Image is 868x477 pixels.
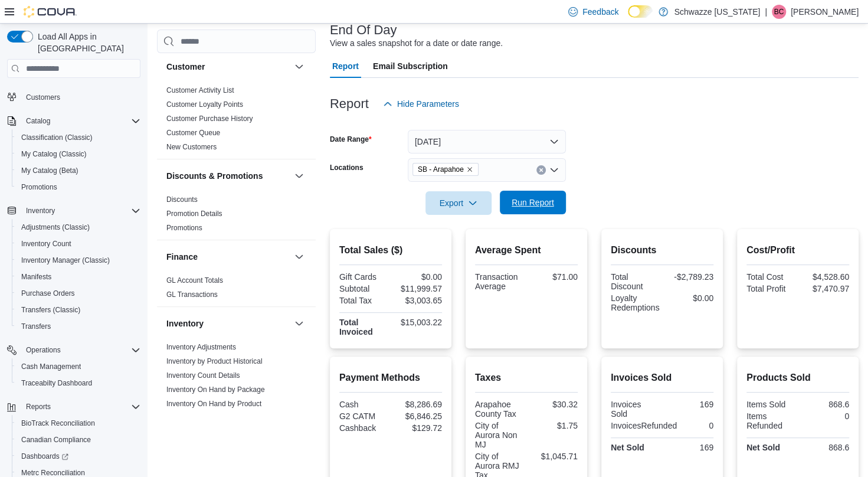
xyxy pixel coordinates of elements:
[21,378,92,388] span: Traceabilty Dashboard
[166,385,265,394] a: Inventory On Hand by Package
[166,195,198,204] a: Discounts
[21,182,57,192] span: Promotions
[166,385,265,394] span: Inventory On Hand by Package
[21,114,55,128] button: Catalog
[166,86,234,95] span: Customer Activity List
[166,142,217,152] span: New Customers
[17,237,140,251] span: Inventory Count
[17,286,140,300] span: Purchase Orders
[17,220,140,234] span: Adjustments (Classic)
[166,223,202,233] span: Promotions
[166,170,263,182] h3: Discounts & Promotions
[17,130,140,145] span: Classification (Classic)
[17,286,80,300] a: Purchase Orders
[664,443,713,452] div: 169
[529,272,578,282] div: $71.00
[12,236,145,252] button: Inventory Count
[393,318,442,327] div: $15,003.22
[330,37,503,50] div: View a sales snapshot for a date or date range.
[500,191,566,214] button: Run Report
[17,164,140,178] span: My Catalog (Beta)
[475,371,578,385] h2: Taxes
[582,6,618,18] span: Feedback
[166,128,220,138] span: Customer Queue
[12,146,145,162] button: My Catalog (Classic)
[157,83,316,159] div: Customer
[166,371,240,380] a: Inventory Count Details
[378,92,464,116] button: Hide Parameters
[166,61,290,73] button: Customer
[330,135,372,144] label: Date Range
[12,432,145,448] button: Canadian Compliance
[166,290,218,299] a: GL Transactions
[292,250,306,264] button: Finance
[425,191,492,215] button: Export
[746,443,780,452] strong: Net Sold
[21,90,65,104] a: Customers
[339,272,388,282] div: Gift Cards
[393,423,442,433] div: $129.72
[21,400,140,414] span: Reports
[21,272,51,282] span: Manifests
[17,449,73,463] a: Dashboards
[17,147,91,161] a: My Catalog (Classic)
[21,343,65,357] button: Operations
[166,100,243,109] span: Customer Loyalty Points
[17,303,140,317] span: Transfers (Classic)
[529,421,578,430] div: $1.75
[664,400,713,409] div: 169
[12,129,145,146] button: Classification (Classic)
[21,166,78,175] span: My Catalog (Beta)
[800,411,849,421] div: 0
[33,31,140,54] span: Load All Apps in [GEOGRAPHIC_DATA]
[611,371,713,385] h2: Invoices Sold
[12,162,145,179] button: My Catalog (Beta)
[166,210,222,218] a: Promotion Details
[26,345,61,355] span: Operations
[26,206,55,215] span: Inventory
[166,114,253,123] span: Customer Purchase History
[17,180,62,194] a: Promotions
[26,116,50,126] span: Catalog
[21,223,90,232] span: Adjustments (Classic)
[330,163,363,172] label: Locations
[664,293,713,303] div: $0.00
[746,400,795,409] div: Items Sold
[339,243,442,257] h2: Total Sales ($)
[800,284,849,293] div: $7,470.97
[475,243,578,257] h2: Average Spent
[393,400,442,409] div: $8,286.69
[418,164,464,175] span: SB - Arapahoe
[166,224,202,232] a: Promotions
[529,400,578,409] div: $30.32
[330,97,369,111] h3: Report
[393,272,442,282] div: $0.00
[17,253,140,267] span: Inventory Manager (Classic)
[157,273,316,306] div: Finance
[17,416,140,430] span: BioTrack Reconciliation
[17,319,140,334] span: Transfers
[21,204,60,218] button: Inventory
[17,164,83,178] a: My Catalog (Beta)
[746,284,795,293] div: Total Profit
[2,342,145,358] button: Operations
[512,197,554,208] span: Run Report
[166,318,290,329] button: Inventory
[2,89,145,106] button: Customers
[21,452,68,461] span: Dashboards
[2,202,145,219] button: Inventory
[166,371,240,380] span: Inventory Count Details
[17,449,140,463] span: Dashboards
[466,166,473,173] button: Remove SB - Arapahoe from selection in this group
[332,54,359,78] span: Report
[166,399,261,409] span: Inventory On Hand by Product
[339,284,388,293] div: Subtotal
[339,411,388,421] div: G2 CATM
[24,6,77,18] img: Cova
[17,376,97,390] a: Traceabilty Dashboard
[475,421,524,449] div: City of Aurora Non MJ
[26,93,60,102] span: Customers
[339,296,388,305] div: Total Tax
[17,433,96,447] a: Canadian Compliance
